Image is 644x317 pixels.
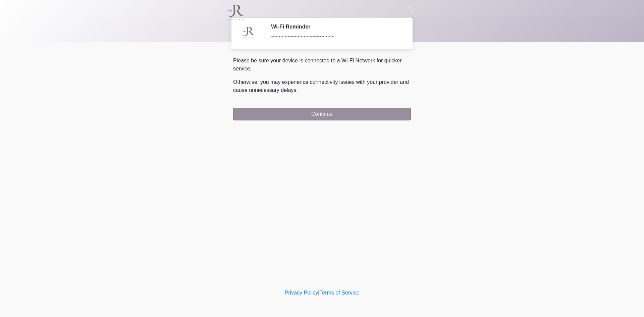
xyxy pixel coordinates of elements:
p: Otherwise, you may experience connectivity issues with your provider and cause unnecessary delays [233,78,411,94]
img: Agent Avatar [238,23,258,44]
a: Privacy Policy [285,290,318,296]
p: Please be sure your device is connected to a Wi-Fi Network for quicker service. [233,57,411,73]
div: ~~~~~~~~~~~~~~~~~~~~ [271,33,401,41]
span: . [297,87,298,93]
a: Terms of Service [319,290,359,296]
button: Continue [233,108,411,120]
img: JR Skin Spa Logo [226,5,244,20]
h2: Wi-Fi Reminder [271,23,401,30]
a: | [318,290,319,296]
